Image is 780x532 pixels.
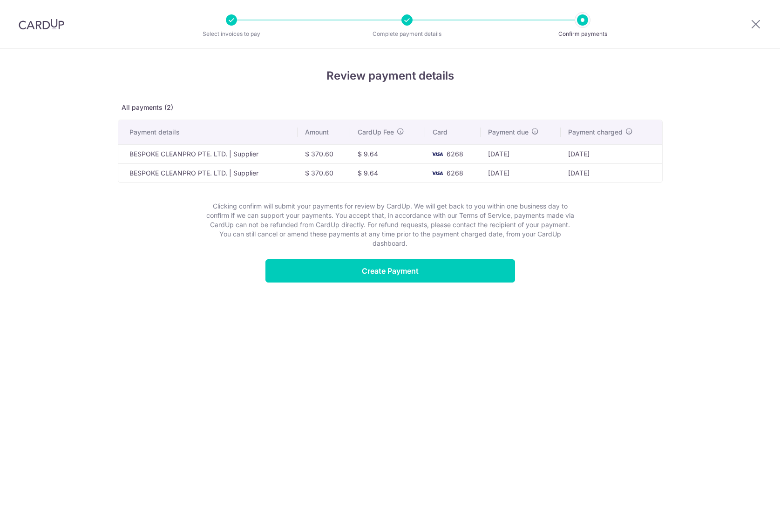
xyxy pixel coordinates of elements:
[358,128,394,137] span: CardUp Fee
[447,150,463,158] span: 6268
[481,163,561,182] td: [DATE]
[19,19,64,30] img: CardUp
[350,163,425,182] td: $ 9.64
[298,144,350,163] td: $ 370.60
[118,163,298,182] td: BESPOKE CLEANPRO PTE. LTD. | Supplier
[118,144,298,163] td: BESPOKE CLEANPRO PTE. LTD. | Supplier
[425,120,481,144] th: Card
[118,120,298,144] th: Payment details
[118,103,663,112] p: All payments (2)
[373,29,441,39] p: Complete payment details
[481,144,561,163] td: [DATE]
[428,168,447,179] img: visa-761abec96037c8ab836742a37ff580f5eed1c99042f5b0e3b4741c5ac3fec333.png
[488,128,529,137] span: Payment due
[568,128,623,137] span: Payment charged
[118,67,663,84] h4: Review payment details
[197,29,266,39] p: Select invoices to pay
[204,202,577,248] p: Clicking confirm will submit your payments for review by CardUp. We will get back to you within o...
[561,144,662,163] td: [DATE]
[265,259,515,283] input: Create Payment
[548,29,617,39] p: Confirm payments
[350,144,425,163] td: $ 9.64
[298,163,350,182] td: $ 370.60
[561,163,662,182] td: [DATE]
[447,169,463,177] span: 6268
[298,120,350,144] th: Amount
[428,148,447,160] img: visa-761abec96037c8ab836742a37ff580f5eed1c99042f5b0e3b4741c5ac3fec333.png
